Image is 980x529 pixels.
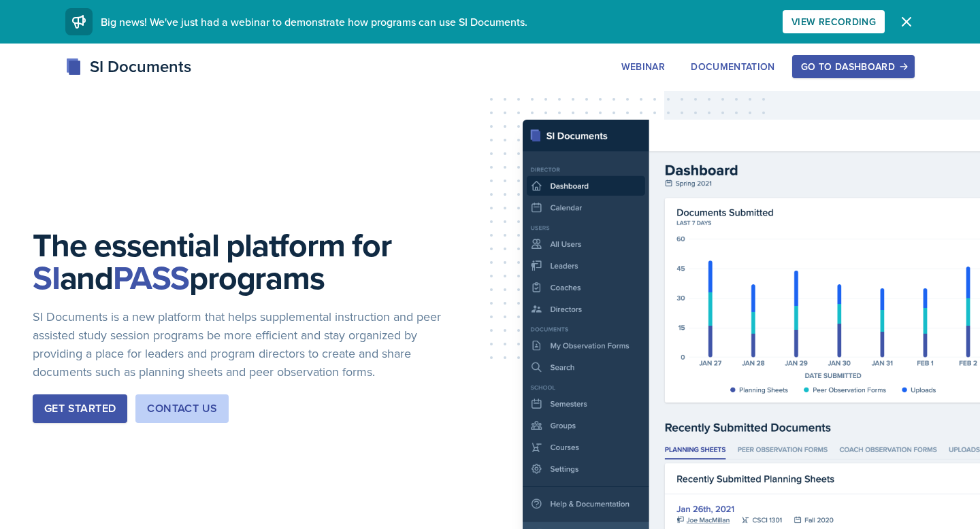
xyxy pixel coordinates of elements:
button: View Recording [783,10,885,33]
button: Webinar [612,55,674,78]
div: Get Started [44,400,116,417]
div: Contact Us [147,400,217,417]
button: Get Started [33,394,127,423]
span: Big news! We've just had a webinar to demonstrate how programs can use SI Documents. [101,14,527,29]
div: SI Documents [65,54,191,79]
div: Documentation [691,61,775,72]
div: Webinar [621,61,665,72]
button: Documentation [682,55,784,78]
button: Contact Us [135,394,229,423]
div: Go to Dashboard [801,61,906,72]
button: Go to Dashboard [792,55,915,78]
div: View Recording [791,16,876,27]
